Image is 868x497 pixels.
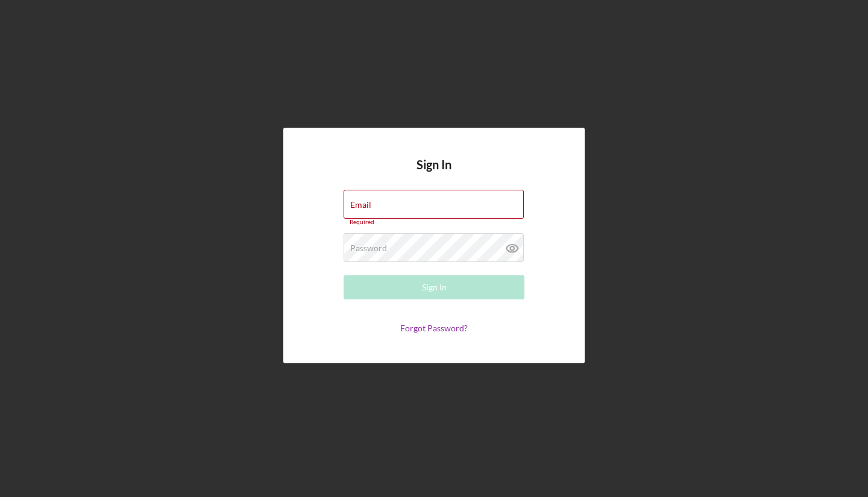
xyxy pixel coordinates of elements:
label: Password [350,243,387,253]
a: Forgot Password? [400,323,468,333]
label: Email [350,200,371,210]
div: Sign In [422,275,447,299]
div: Required [344,219,524,226]
h4: Sign In [417,158,451,190]
button: Sign In [344,275,524,299]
